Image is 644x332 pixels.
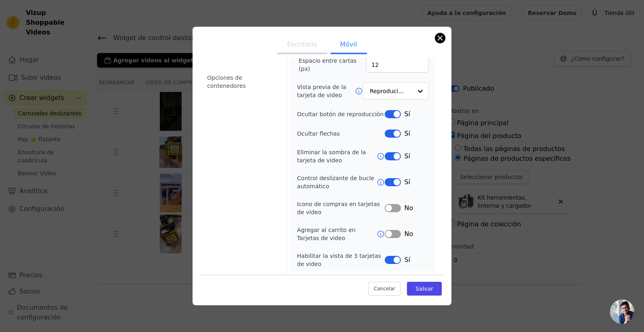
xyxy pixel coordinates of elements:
span: Sí [404,177,410,187]
label: Icono de compras en tarjetas de video [297,200,385,216]
font: Salvar [415,285,433,292]
label: Habilitar la vista de 3 tarjetas de video [297,252,385,268]
label: Vista previa de la tarjeta de video [297,83,355,99]
span: No [404,203,413,213]
span: No [404,229,413,239]
span: Sí [404,109,410,119]
button: Cerrar modal [435,33,445,43]
span: Sí [404,151,410,161]
label: Espacio entre cartas (px) [299,57,366,73]
li: Opciones de contenedores [202,70,282,94]
span: Sí [404,129,410,138]
label: Ocultar flechas [297,130,385,138]
label: Control deslizante de bucle automático [297,174,377,190]
label: Eliminar la sombra de la tarjeta de video [297,148,377,164]
label: Agregar al carrito en Tarjetas de video [297,226,377,242]
span: Sí [404,255,410,265]
button: Móvil [330,36,367,54]
button: Escritorio [277,36,327,54]
label: Ocultar botón de reproducción [297,110,385,118]
div: Chat abierto [610,300,634,324]
button: Cancelar [369,282,400,296]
